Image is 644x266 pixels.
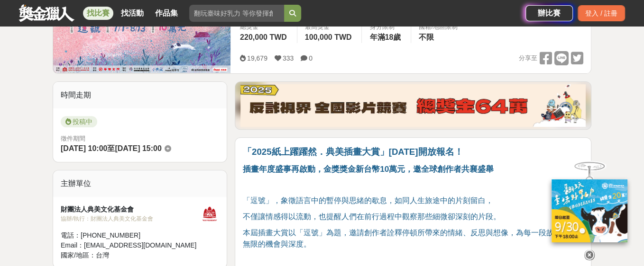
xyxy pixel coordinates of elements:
span: 不限 [419,33,434,41]
a: 辦比賽 [525,5,573,21]
a: 作品集 [151,7,182,20]
span: 台灣 [96,251,109,259]
span: 不僅讓情感得以流動，也提醒人們在前行過程中觀察那些細微卻深刻的片段。 [243,213,501,221]
div: 電話： [PHONE_NUMBER] [61,231,200,240]
div: 時間走期 [53,82,227,108]
span: 分享至 [519,51,537,65]
span: 投稿中 [61,116,97,127]
span: 國家/地區： [61,251,96,259]
div: 財團法人典美文化基金會 [61,204,200,214]
span: [DATE] 10:00 [61,144,107,152]
span: 333 [283,54,294,62]
span: 100,000 TWD [305,33,352,41]
strong: 「2025紙上躍躍然．典美插畫大賞」[DATE]開放報名！ [243,147,463,157]
div: 國籍/地區限制 [419,22,458,32]
span: 「逗號」，象徵語言中的暫停與思緒的歇息，如同人生旅途中的片刻留白， [243,196,493,204]
span: 至 [107,144,115,152]
span: 220,000 TWD [240,33,287,41]
span: [DATE] 15:00 [115,144,161,152]
input: 翻玩臺味好乳力 等你發揮創意！ [189,5,284,22]
span: 最高獎金 [305,22,354,32]
div: 身分限制 [369,22,403,32]
div: Email： [EMAIL_ADDRESS][DOMAIN_NAME] [61,240,200,250]
div: 主辦單位 [53,170,227,197]
div: 協辦/執行： 財團法人典美文化基金會 [61,214,200,223]
img: c171a689-fb2c-43c6-a33c-e56b1f4b2190.jpg [552,179,627,242]
img: 760c60fc-bf85-49b1-bfa1-830764fee2cd.png [240,84,586,127]
span: 總獎金 [240,22,289,32]
span: 徵件期間 [61,135,85,142]
a: 找比賽 [83,7,113,20]
div: 登入 / 註冊 [578,5,625,21]
span: 本屆插畫大賞以「逗號」為題，邀請創作者詮釋停頓所帶來的情緒、反思與想像，為每一段故事注入無限的機會與深度。 [243,229,577,248]
span: 年滿18歲 [369,33,401,41]
span: 0 [309,54,313,62]
strong: 插畫年度盛事再啟動，金獎獎金新台幣10萬元，邀全球創作者共襄盛舉 [243,164,494,174]
span: 19,679 [247,54,267,62]
a: 找活動 [117,7,147,20]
